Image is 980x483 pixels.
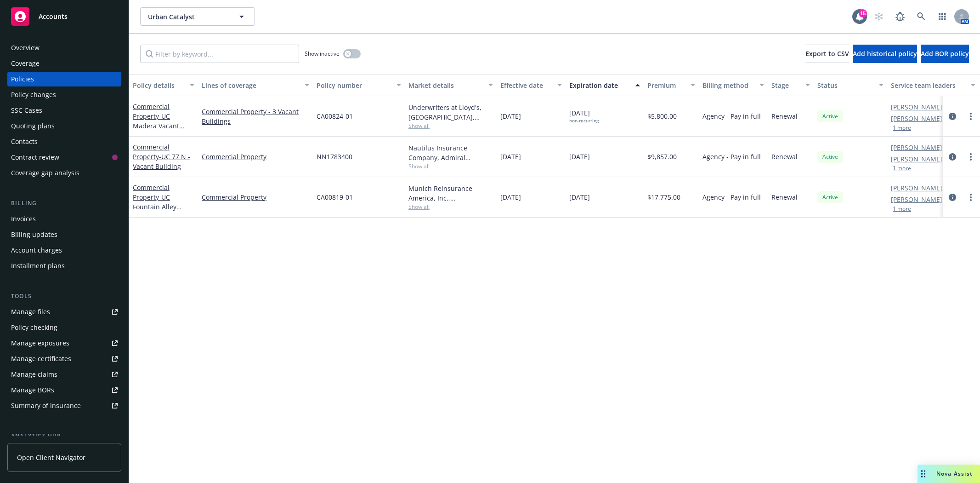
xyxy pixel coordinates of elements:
[11,367,57,382] div: Manage claims
[821,153,839,161] span: Active
[408,162,493,170] span: Show all
[702,111,761,121] span: Agency - Pay in full
[7,367,121,382] a: Manage claims
[771,152,798,161] span: Renewal
[947,151,958,162] a: circleInformation
[11,103,42,118] div: SSC Cases
[891,80,965,90] div: Service team leaders
[500,192,521,202] span: [DATE]
[7,56,121,71] a: Coverage
[893,166,911,171] button: 1 more
[647,111,677,121] span: $5,800.00
[918,465,929,483] div: Drag to move
[7,212,121,226] a: Invoices
[202,192,309,202] a: Commercial Property
[647,152,677,161] span: $9,857.00
[11,351,71,366] div: Manage certificates
[647,192,680,202] span: $17,775.00
[965,111,976,122] a: more
[198,74,313,96] button: Lines of coverage
[133,193,193,230] span: - UC Fountain Alley Owner LLC - Vacant Building
[133,112,184,140] span: - UC Madera Vacant Building
[644,74,699,96] button: Premium
[569,118,599,124] div: non-recurring
[805,49,849,58] span: Export to CSV
[11,398,81,413] div: Summary of insurance
[891,195,942,204] a: [PERSON_NAME]
[7,336,121,351] a: Manage exposures
[11,383,54,397] div: Manage BORs
[7,4,121,29] a: Accounts
[853,45,917,63] button: Add historical policy
[7,103,121,118] a: SSC Cases
[918,465,980,483] button: Nova Assist
[11,227,57,242] div: Billing updates
[7,87,121,102] a: Policy changes
[500,152,521,161] span: [DATE]
[500,80,552,90] div: Effective date
[859,9,867,17] div: 15
[305,50,340,57] span: Show inactive
[965,192,976,203] a: more
[921,49,969,58] span: Add BOR policy
[11,336,69,351] div: Manage exposures
[771,80,800,90] div: Stage
[933,7,952,26] a: Switch app
[891,183,942,193] a: [PERSON_NAME]
[805,45,849,63] button: Export to CSV
[699,74,768,96] button: Billing method
[7,398,121,413] a: Summary of insurance
[11,72,34,86] div: Policies
[11,320,57,335] div: Policy checking
[7,351,121,366] a: Manage certificates
[947,111,958,122] a: circleInformation
[11,134,38,149] div: Contacts
[202,80,299,90] div: Lines of coverage
[569,152,590,161] span: [DATE]
[313,74,405,96] button: Policy number
[11,166,79,180] div: Coverage gap analysis
[408,122,493,130] span: Show all
[317,111,353,121] span: CA00824-01
[702,152,761,161] span: Agency - Pay in full
[202,107,309,126] a: Commercial Property - 3 Vacant Buildings
[148,12,227,22] span: Urban Catalyst
[17,453,85,462] span: Open Client Navigator
[39,13,68,20] span: Accounts
[7,166,121,180] a: Coverage gap analysis
[11,119,55,133] div: Quoting plans
[11,305,50,319] div: Manage files
[7,320,121,335] a: Policy checking
[891,154,942,164] a: [PERSON_NAME]
[887,74,979,96] button: Service team leaders
[7,383,121,397] a: Manage BORs
[7,150,121,165] a: Contract review
[814,74,887,96] button: Status
[817,80,873,90] div: Status
[408,203,493,211] span: Show all
[912,7,930,26] a: Search
[129,74,198,96] button: Policy details
[408,80,483,90] div: Market details
[891,114,942,123] a: [PERSON_NAME]
[7,431,121,441] div: Analytics hub
[317,192,353,202] span: CA00819-01
[647,80,685,90] div: Premium
[893,125,911,131] button: 1 more
[11,150,59,165] div: Contract review
[140,7,255,26] button: Urban Catalyst
[566,74,644,96] button: Expiration date
[921,45,969,63] button: Add BOR policy
[405,74,497,96] button: Market details
[11,243,62,258] div: Account charges
[133,143,190,171] a: Commercial Property
[7,119,121,133] a: Quoting plans
[771,192,798,202] span: Renewal
[317,80,391,90] div: Policy number
[11,259,65,273] div: Installment plans
[821,112,839,121] span: Active
[702,80,754,90] div: Billing method
[853,49,917,58] span: Add historical policy
[768,74,814,96] button: Stage
[7,40,121,55] a: Overview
